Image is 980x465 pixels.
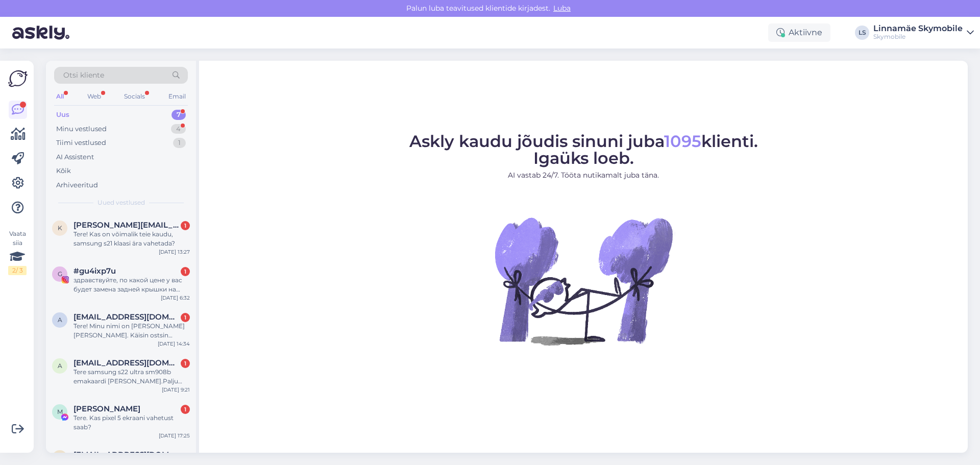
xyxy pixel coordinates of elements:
[873,33,963,41] div: Skymobile
[73,358,180,368] span: aimaraasa407@gmail.com
[171,124,186,134] div: 4
[73,404,140,413] span: Martin Kottisse
[54,90,66,103] div: All
[8,266,27,275] div: 2 / 3
[873,25,963,33] div: Linnamäe Skymobile
[73,413,190,432] div: Tere. Kas pixel 5 ekraani vahetust saab?
[162,386,190,394] div: [DATE] 9:21
[73,266,116,276] span: #gu4ixp7u
[768,23,830,42] div: Aktiivne
[58,224,62,232] span: k
[159,248,190,256] div: [DATE] 13:27
[85,90,103,103] div: Web
[409,131,758,168] span: Askly kaudu jõudis sinuni juba klienti. Igaüks loeb.
[409,170,758,181] p: AI vastab 24/7. Tööta nutikamalt juba täna.
[159,432,190,439] div: [DATE] 17:25
[173,138,186,148] div: 1
[73,312,180,322] span: anett.ruven@gmail.com
[181,359,190,368] div: 1
[58,362,62,370] span: a
[181,313,190,322] div: 1
[56,138,106,148] div: Tiimi vestlused
[73,450,180,459] span: maksimkiest@gmail.com
[550,4,574,13] span: Luba
[56,166,71,176] div: Kõik
[161,294,190,302] div: [DATE] 6:32
[492,189,675,373] img: No Chat active
[873,25,974,41] a: Linnamäe SkymobileSkymobile
[664,131,701,151] span: 1095
[63,70,104,81] span: Otsi kliente
[58,270,62,278] span: g
[8,229,27,275] div: Vaata siia
[73,221,180,230] span: kristina.muromski@gmail.com
[73,276,190,294] div: здравствуйте, по какой цене у вас будет замена задней крышки на Айфон 8 плюс (нужно просто устано...
[158,340,190,348] div: [DATE] 14:34
[181,221,190,230] div: 1
[166,90,188,103] div: Email
[73,322,190,340] div: Tere! Minu nimi on [PERSON_NAME] [PERSON_NAME]. Käisin ostsin [PERSON_NAME] Ülemiste kauplusest ü...
[8,69,28,88] img: Askly Logo
[122,90,147,103] div: Socials
[73,368,190,386] div: Tere samsung s22 ultra sm908b emakaardi [PERSON_NAME].Palju remont läheks.Kas on võimalik ka vana...
[171,110,186,120] div: 7
[855,26,869,40] div: LS
[57,408,63,415] span: M
[181,405,190,414] div: 1
[56,152,94,162] div: AI Assistent
[97,198,145,207] span: Uued vestlused
[56,110,69,120] div: Uus
[56,124,107,134] div: Minu vestlused
[58,316,62,324] span: a
[56,180,98,190] div: Arhiveeritud
[73,230,190,248] div: Tere! Kas on võimalik teie kaudu, samsung s21 klaasi ära vahetada?
[181,267,190,276] div: 1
